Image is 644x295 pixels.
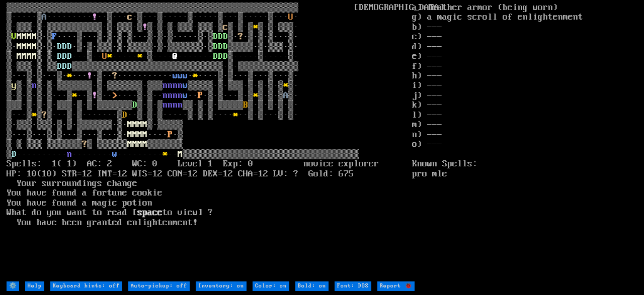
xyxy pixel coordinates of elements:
[142,130,147,140] font: M
[137,120,142,130] font: M
[32,42,37,52] font: M
[283,90,288,101] font: A
[223,32,228,42] font: D
[17,42,22,52] font: M
[377,281,415,291] input: Report 🐞
[57,51,62,61] font: D
[7,281,19,291] input: ⚙️
[223,22,228,32] font: c
[168,80,173,90] font: n
[183,80,188,90] font: w
[127,12,132,22] font: c
[17,51,22,61] font: M
[112,71,117,81] font: ?
[12,80,17,90] font: y
[7,3,412,280] larn: ▒▒▒▒▒▒▒▒▒▒▒▒▒▒▒▒▒▒▒▒▒▒▒▒▒▒▒▒▒▒▒▒▒▒▒▒▒▒▒▒▒▒▒▒▒▒▒▒▒▒▒▒▒▒▒▒▒▒ [DEMOGRAPHIC_DATA] ▒·····▒ ········· ·...
[132,100,137,110] font: D
[137,208,163,218] b: space
[57,61,62,71] font: D
[168,100,173,110] font: n
[173,100,178,110] font: n
[112,149,117,159] font: w
[128,281,190,291] input: Auto-pickup: off
[25,281,44,291] input: Help
[92,90,97,101] font: !
[62,51,67,61] font: D
[288,12,293,22] font: U
[62,42,67,52] font: D
[52,32,57,42] font: F
[57,42,62,52] font: D
[137,139,142,149] font: M
[27,32,32,42] font: M
[163,80,168,90] font: n
[12,32,17,42] font: V
[178,100,183,110] font: n
[112,90,117,101] font: >
[17,32,22,42] font: M
[142,139,147,149] font: M
[127,120,132,130] font: M
[67,61,72,71] font: D
[178,149,183,159] font: M
[178,80,183,90] font: n
[295,281,329,291] input: Bold: on
[196,281,247,291] input: Inventory: on
[22,32,27,42] font: M
[178,71,183,81] font: w
[102,51,107,61] font: U
[223,51,228,61] font: D
[223,42,228,52] font: D
[132,139,137,149] font: M
[213,51,218,61] font: D
[253,281,289,291] input: Color: on
[163,100,168,110] font: n
[92,12,97,22] font: !
[218,32,223,42] font: D
[243,100,248,110] font: B
[32,32,37,42] font: M
[183,90,188,101] font: w
[218,51,223,61] font: D
[67,149,72,159] font: n
[50,281,122,291] input: Keyboard hints: off
[42,12,47,22] font: A
[168,130,173,140] font: P
[67,42,72,52] font: D
[412,3,637,280] stats: a) leather armor (being worn) g) a magic scroll of enlightenment b) --- c) --- d) --- e) --- f) -...
[173,80,178,90] font: n
[22,42,27,52] font: M
[27,51,32,61] font: M
[142,22,147,32] font: !
[122,110,127,120] font: D
[238,32,243,42] font: ?
[173,71,178,81] font: w
[22,51,27,61] font: M
[142,120,147,130] font: M
[183,71,188,81] font: w
[67,51,72,61] font: D
[132,120,137,130] font: M
[198,90,203,101] font: P
[42,110,47,120] font: ?
[32,80,37,90] font: n
[12,149,17,159] font: D
[173,51,178,61] font: @
[137,130,142,140] font: M
[87,71,92,81] font: !
[178,90,183,101] font: n
[127,139,132,149] font: M
[168,90,173,101] font: n
[27,42,32,52] font: M
[173,90,178,101] font: n
[218,42,223,52] font: D
[213,42,218,52] font: D
[127,130,132,140] font: M
[32,51,37,61] font: M
[163,90,168,101] font: n
[132,130,137,140] font: M
[62,61,67,71] font: D
[82,139,87,149] font: ?
[335,281,371,291] input: Font: DOS
[213,32,218,42] font: D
